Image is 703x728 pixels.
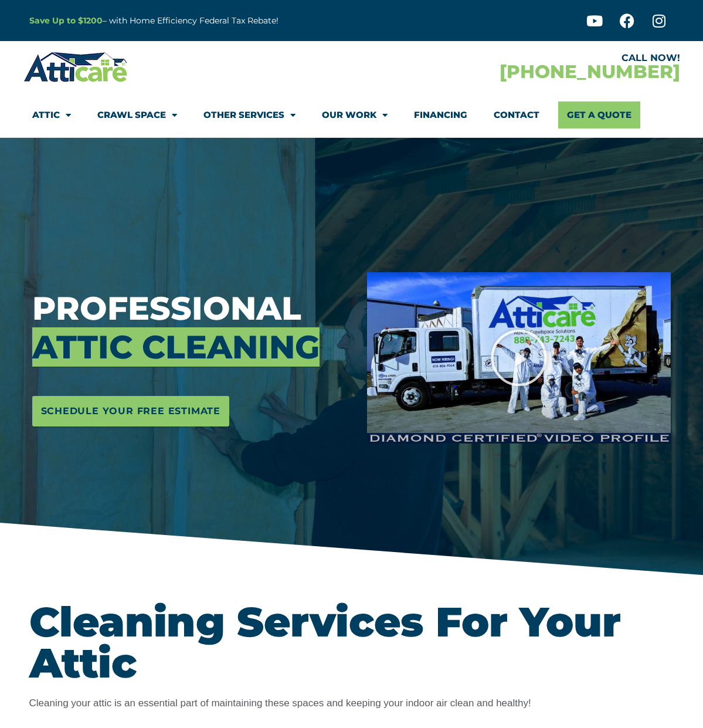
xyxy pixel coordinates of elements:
[490,329,548,387] div: Play Video
[414,101,467,128] a: Financing
[97,101,177,128] a: Crawl Space
[29,15,103,26] a: Save Up to $1200
[32,101,671,128] nav: Menu
[352,53,680,63] div: CALL NOW!
[322,101,388,128] a: Our Work
[32,327,320,367] span: Attic Cleaning
[29,14,409,28] p: – with Home Efficiency Federal Tax Rebate!
[203,101,296,128] a: Other Services
[32,396,230,426] a: Schedule Your Free Estimate
[29,601,674,683] h2: Cleaning Services For Your Attic
[29,695,674,712] p: Cleaning your attic is an essential part of maintaining these spaces and keeping your indoor air ...
[41,402,221,421] span: Schedule Your Free Estimate
[32,101,71,128] a: Attic
[494,101,539,128] a: Contact
[32,289,350,367] h3: Professional
[558,101,640,128] a: Get A Quote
